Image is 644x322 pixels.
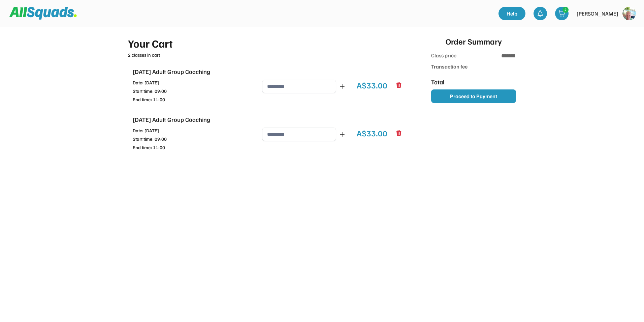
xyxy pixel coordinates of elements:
[9,7,77,20] img: Squad%20Logo.svg
[622,7,636,20] img: https%3A%2F%2F94044dc9e5d3b3599ffa5e2d56a015ce.cdn.bubble.io%2Ff1745293513631x103664912003809780%...
[128,35,407,51] div: Your Cart
[133,144,251,151] div: End time: 11:00
[133,135,251,142] div: Start time: 09:00
[133,96,251,103] div: End time: 11:00
[431,89,516,103] button: Proceed to Payment
[431,51,469,60] div: Class price
[133,115,251,124] div: [DATE] Adult Group Coaching
[128,51,407,58] div: 2 classes in cart
[357,127,387,139] div: A$33.00
[498,7,525,20] a: Help
[431,78,469,87] div: Total
[446,35,502,47] div: Order Summary
[563,7,568,12] div: 2
[431,62,469,71] div: Transaction fee
[537,10,544,17] img: bell-03%20%281%29.svg
[133,79,251,86] div: Date: [DATE]
[577,9,618,18] div: [PERSON_NAME]
[558,10,565,17] img: shopping-cart-01%20%281%29.svg
[133,87,251,95] div: Start time: 09:00
[357,79,387,91] div: A$33.00
[133,67,251,76] div: [DATE] Adult Group Coaching
[133,127,251,134] div: Date: [DATE]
